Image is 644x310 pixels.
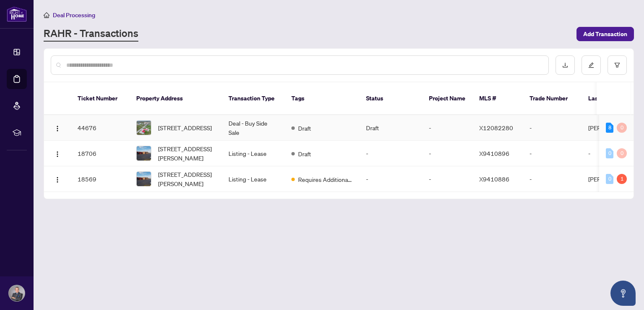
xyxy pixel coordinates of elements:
button: Logo [51,172,64,186]
a: RAHR - Transactions [44,26,138,42]
td: Draft [359,115,422,141]
img: Logo [54,125,61,132]
button: Logo [51,147,64,160]
button: edit [582,55,601,75]
img: Logo [54,151,61,158]
span: download [562,62,568,68]
img: thumbnail-img [137,172,151,186]
span: Draft [298,149,311,158]
td: - [422,115,473,141]
div: 0 [606,148,613,158]
th: Trade Number [523,82,582,115]
th: Transaction Type [222,82,285,115]
button: Logo [51,121,64,134]
img: thumbnail-img [137,121,151,135]
div: 0 [606,174,613,184]
img: Profile Icon [9,285,25,301]
span: X9410896 [479,150,509,157]
div: 0 [617,123,627,133]
img: thumbnail-img [137,146,151,160]
td: - [422,141,473,166]
span: [STREET_ADDRESS][PERSON_NAME] [158,170,215,188]
span: X12082280 [479,124,513,131]
span: filter [614,62,620,68]
button: Add Transaction [576,27,634,41]
td: - [523,141,582,166]
span: Add Transaction [583,27,627,41]
span: [STREET_ADDRESS][PERSON_NAME] [158,144,215,163]
td: - [422,166,473,192]
div: 8 [606,123,613,133]
td: - [523,115,582,141]
th: Project Name [422,82,473,115]
td: Listing - Lease [222,141,285,166]
td: - [359,166,422,192]
img: Logo [54,176,61,183]
span: Deal Processing [53,11,95,19]
span: home [44,12,49,18]
span: Requires Additional Docs [298,175,353,184]
td: - [523,166,582,192]
button: Open asap [610,281,636,306]
td: Deal - Buy Side Sale [222,115,285,141]
span: X9410886 [479,175,509,183]
td: 18569 [71,166,130,192]
th: Ticket Number [71,82,130,115]
td: 18706 [71,141,130,166]
div: 0 [617,148,627,158]
span: Draft [298,123,311,133]
td: Listing - Lease [222,166,285,192]
span: edit [588,62,594,68]
img: logo [7,6,27,22]
th: Tags [285,82,359,115]
th: Status [359,82,422,115]
button: filter [608,55,627,75]
div: 1 [617,174,627,184]
td: - [359,141,422,166]
span: [STREET_ADDRESS] [158,123,212,132]
th: Property Address [130,82,222,115]
th: MLS # [473,82,523,115]
td: 44676 [71,115,130,141]
button: download [556,55,575,75]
